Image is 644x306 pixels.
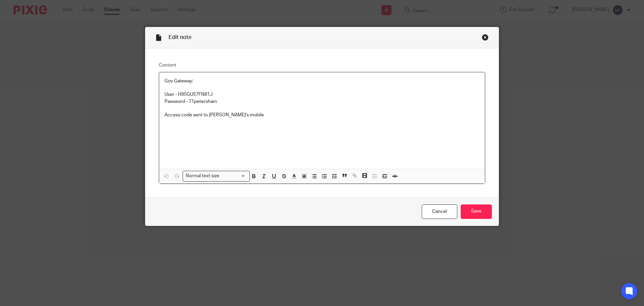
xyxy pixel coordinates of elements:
p: User - H95GU57FN81J [165,91,480,98]
p: Access code sent to [PERSON_NAME]'s mobile [165,112,480,118]
div: Search for option [183,171,250,181]
p: Password - 71petersham [165,98,480,105]
span: Normal text size [184,173,221,180]
input: Search for option [221,173,245,180]
a: Cancel [422,204,457,219]
p: Gov Gateway: [165,78,480,84]
input: Save [461,204,492,219]
label: Content [159,62,486,69]
span: Edit note [169,35,191,40]
div: Close this dialog window [482,34,489,41]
